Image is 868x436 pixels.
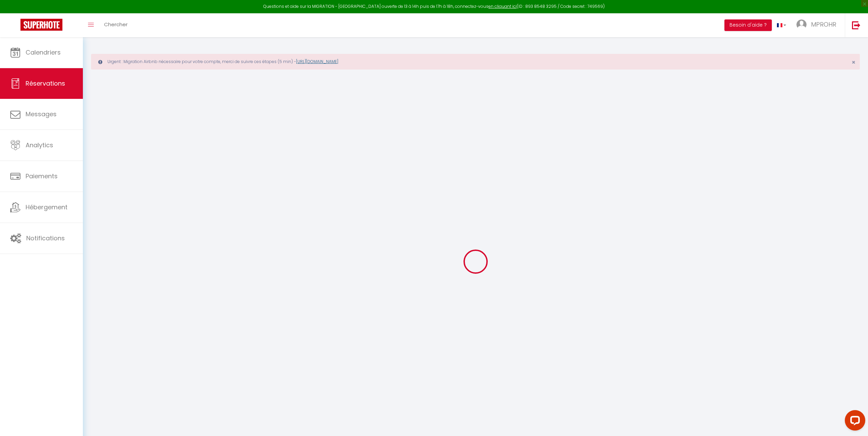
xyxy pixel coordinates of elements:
[852,58,855,66] span: ×
[839,407,868,436] iframe: LiveChat chat widget
[852,59,855,65] button: Close
[296,59,338,64] a: [URL][DOMAIN_NAME]
[811,20,836,29] span: MPROHR
[488,3,517,9] a: en cliquant ici
[26,110,57,118] span: Messages
[91,54,860,70] div: Urgent : Migration Airbnb nécessaire pour votre compte, merci de suivre ces étapes (5 min) -
[791,13,845,37] a: ... MPROHR
[99,13,133,37] a: Chercher
[104,21,128,28] span: Chercher
[724,19,772,31] button: Besoin d'aide ?
[26,141,53,149] span: Analytics
[852,21,860,29] img: logout
[796,19,807,30] img: ...
[26,203,68,211] span: Hébergement
[20,19,62,31] img: Super Booking
[26,172,58,180] span: Paiements
[26,234,65,242] span: Notifications
[26,48,61,57] span: Calendriers
[26,79,65,88] span: Réservations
